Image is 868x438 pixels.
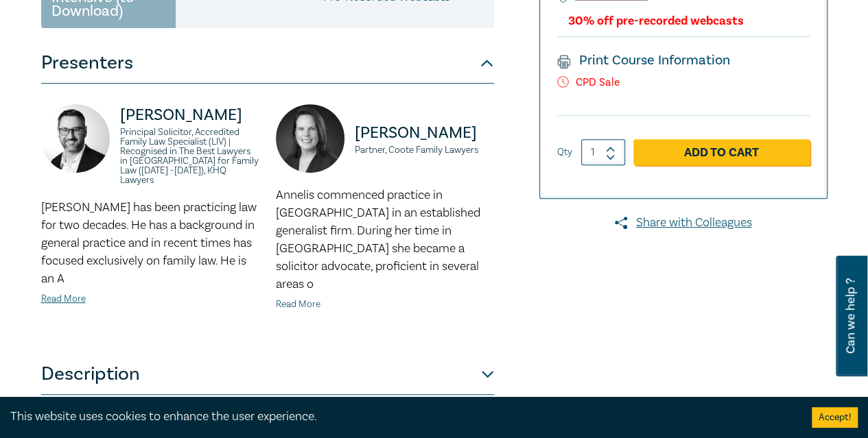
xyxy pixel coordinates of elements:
[120,104,259,126] p: [PERSON_NAME]
[557,145,572,160] label: Qty
[557,51,731,69] a: Print Course Information
[581,139,625,165] input: 1
[120,127,259,185] small: Principal Solicitor, Accredited Family Law Specialist (LIV) | Recognised in The Best Lawyers in [...
[41,293,86,305] a: Read More
[568,14,744,27] div: 30% off pre-recorded webcasts
[539,214,828,232] a: Share with Colleagues
[41,104,110,173] img: https://s3.ap-southeast-2.amazonaws.com/leo-cussen-store-production-content/Contacts/Greg%20Olive...
[355,122,494,144] p: [PERSON_NAME]
[276,298,320,311] a: Read More
[41,354,494,395] button: Description
[812,407,858,428] button: Accept cookies
[633,139,810,165] a: Add to Cart
[41,199,257,287] span: [PERSON_NAME] has been practicing law for two decades. He has a background in general practice an...
[355,145,494,155] small: Partner, Coote Family Lawyers
[41,395,494,436] button: Sessions
[276,187,480,292] span: Annelis commenced practice in [GEOGRAPHIC_DATA] in an established generalist firm. During her tim...
[41,42,494,84] button: Presenters
[557,76,810,89] p: CPD Sale
[844,264,857,368] span: Can we help ?
[276,104,344,173] img: https://s3.ap-southeast-2.amazonaws.com/leo-cussen-store-production-content/Contacts/Annelis%20Bo...
[10,408,791,426] div: This website uses cookies to enhance the user experience.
